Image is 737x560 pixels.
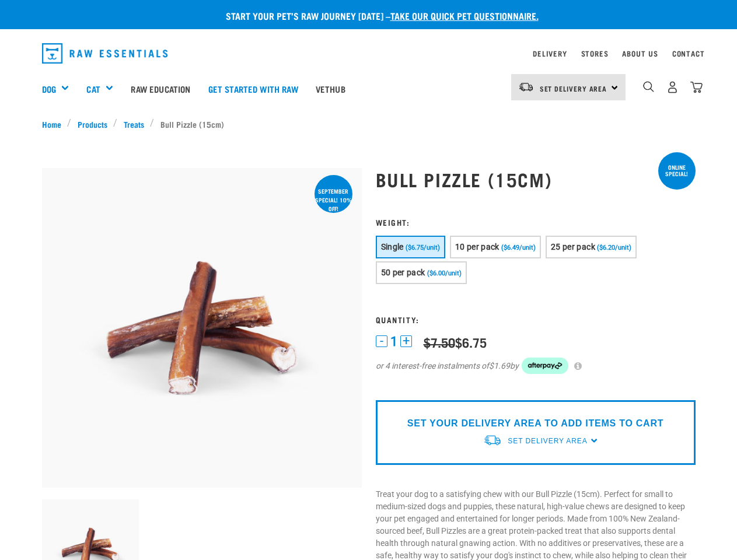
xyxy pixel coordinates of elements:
[406,244,440,251] span: ($6.75/unit)
[622,51,658,55] a: About Us
[501,244,536,251] span: ($6.49/unit)
[376,218,696,226] h3: Weight:
[42,168,362,488] img: Bull Pizzle
[666,81,679,93] img: user.png
[42,118,68,130] a: Home
[376,358,696,374] div: or 4 interest-free instalments of by
[672,51,705,55] a: Contact
[533,51,567,55] a: Delivery
[597,244,631,251] span: ($6.20/unit)
[455,242,500,251] span: 10 per pack
[381,268,425,277] span: 50 per pack
[581,51,609,55] a: Stores
[381,242,404,251] span: Single
[122,65,199,112] a: Raw Education
[390,13,539,18] a: take our quick pet questionnaire.
[427,269,462,277] span: ($6.00/unit)
[489,360,510,372] span: $1.69
[400,335,412,347] button: +
[307,65,354,112] a: Vethub
[407,416,663,430] p: SET YOUR DELIVERY AREA TO ADD ITEMS TO CART
[42,43,168,64] img: Raw Essentials Logo
[546,236,637,258] button: 25 per pack ($6.20/unit)
[117,118,150,130] a: Treats
[200,65,307,112] a: Get started with Raw
[33,38,705,68] nav: dropdown navigation
[540,86,607,90] span: Set Delivery Area
[508,437,587,445] span: Set Delivery Area
[376,335,387,347] button: -
[483,434,502,446] img: van-moving.png
[376,315,696,324] h3: Quantity:
[450,236,541,258] button: 10 per pack ($6.49/unit)
[690,81,703,93] img: home-icon@2x.png
[522,358,568,374] img: Afterpay
[424,338,455,345] strike: $7.50
[551,242,595,251] span: 25 per pack
[390,335,397,348] span: 1
[376,261,467,284] button: 50 per pack ($6.00/unit)
[86,82,100,96] a: Cat
[71,118,113,130] a: Products
[424,335,487,349] div: $6.75
[42,82,56,96] a: Dog
[376,236,445,258] button: Single ($6.75/unit)
[643,81,654,92] img: home-icon-1@2x.png
[518,82,534,92] img: van-moving.png
[376,169,696,190] h1: Bull Pizzle (15cm)
[42,118,696,130] nav: breadcrumbs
